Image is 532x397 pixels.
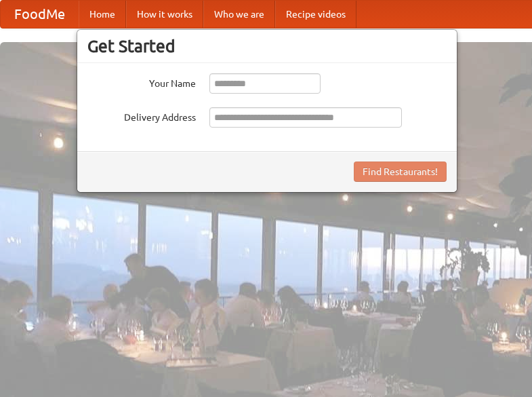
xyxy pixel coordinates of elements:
[1,1,79,28] a: FoodMe
[126,1,203,28] a: How it works
[87,73,196,90] label: Your Name
[79,1,126,28] a: Home
[275,1,356,28] a: Recipe videos
[87,107,196,124] label: Delivery Address
[87,36,447,56] h3: Get Started
[354,162,447,182] button: Find Restaurants!
[203,1,275,28] a: Who we are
